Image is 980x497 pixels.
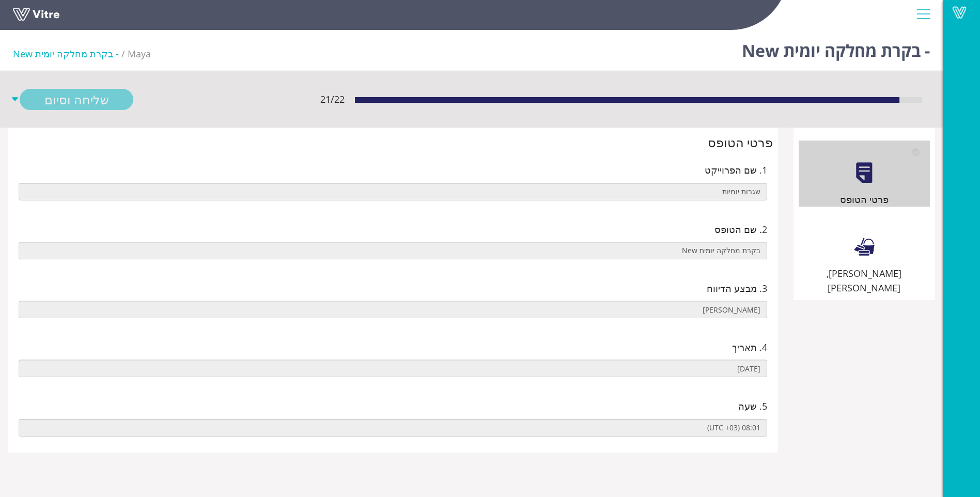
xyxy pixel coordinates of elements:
span: 21 / 22 [320,92,345,106]
h1: - בקרת מחלקה יומית New [742,26,930,70]
span: 4. תאריך [732,340,767,354]
div: פרטי הטופס [799,192,930,207]
span: 246 [128,48,151,60]
span: 3. מבצע הדיווח [707,281,767,296]
span: caret-down [10,89,20,110]
span: 1. שם הפרוייקט [705,163,767,177]
span: 5. שעה [738,399,767,413]
div: [PERSON_NAME], [PERSON_NAME] [799,266,930,296]
li: - בקרת מחלקה יומית New [13,46,128,61]
div: פרטי הטופס [13,133,773,152]
span: 2. שם הטופס [714,222,767,237]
